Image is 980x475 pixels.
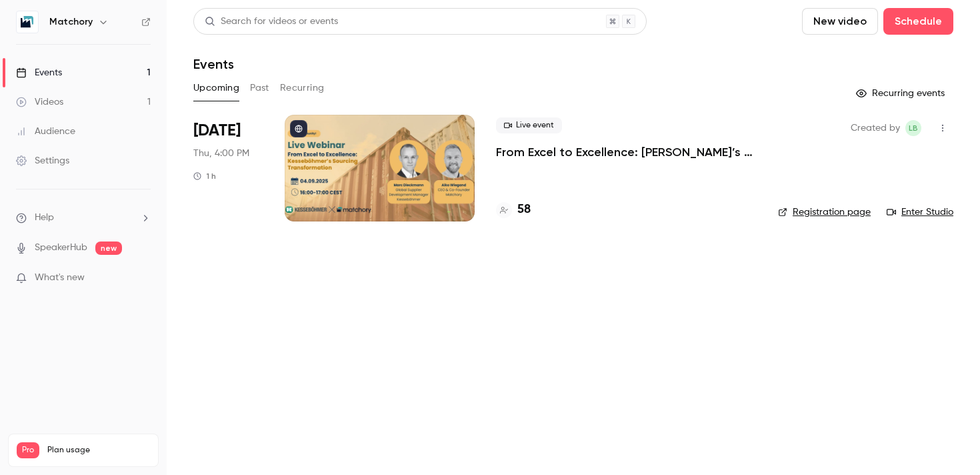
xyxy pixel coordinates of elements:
[883,8,953,35] button: Schedule
[95,242,122,255] span: new
[49,15,93,29] h6: Matchory
[193,77,239,99] button: Upcoming
[905,120,921,136] span: Laura Banciu
[496,117,562,133] span: Live event
[193,56,234,72] h1: Events
[496,144,757,160] a: From Excel to Excellence: [PERSON_NAME]’s Sourcing Transformation
[193,147,249,160] span: Thu, 4:00 PM
[17,11,38,33] img: Matchory
[205,15,338,29] div: Search for videos or events
[850,83,953,104] button: Recurring events
[887,205,953,219] a: Enter Studio
[250,77,269,99] button: Past
[802,8,878,35] button: New video
[16,211,151,225] li: help-dropdown-opener
[517,201,531,219] h4: 58
[909,120,918,136] span: LB
[35,211,54,225] span: Help
[280,77,325,99] button: Recurring
[16,66,62,79] div: Events
[17,442,39,458] span: Pro
[16,154,69,167] div: Settings
[193,171,216,181] div: 1 h
[35,271,85,285] span: What's new
[47,445,150,456] span: Plan usage
[35,241,87,255] a: SpeakerHub
[851,120,900,136] span: Created by
[496,201,531,219] a: 58
[193,115,263,221] div: Sep 4 Thu, 4:00 PM (Europe/Berlin)
[778,205,871,219] a: Registration page
[16,95,63,109] div: Videos
[16,125,75,138] div: Audience
[193,120,241,141] span: [DATE]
